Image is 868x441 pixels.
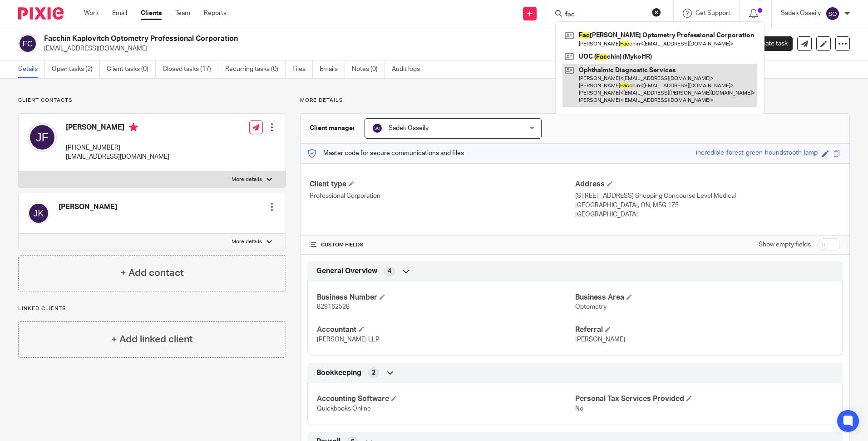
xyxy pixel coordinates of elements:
[317,394,575,404] h4: Accounting Software
[575,304,607,310] span: Optometry
[320,60,345,78] a: Emails
[575,191,840,200] p: [STREET_ADDRESS] Shopping Concourse Level Medical
[564,11,646,19] input: Search
[44,44,726,53] p: [EMAIL_ADDRESS][DOMAIN_NAME]
[575,201,840,210] p: [GEOGRAPHIC_DATA], ON, M5G 1Z5
[759,240,811,249] label: Show empty fields
[18,97,286,104] p: Client contacts
[292,60,313,78] a: Files
[372,368,375,377] span: 2
[310,191,575,200] p: Professional Corporation
[696,148,818,159] div: incredible-forest-green-houndstooth-lamp
[310,241,575,249] h4: CUSTOM FIELDS
[307,149,464,158] p: Master code for secure communications and files
[107,60,156,78] a: Client tasks (0)
[175,9,190,18] a: Team
[388,267,391,276] span: 4
[232,176,262,183] p: More details
[317,304,350,310] span: 829162528
[316,266,377,276] span: General Overview
[66,143,169,152] p: [PHONE_NUMBER]
[44,34,590,44] h2: Facchin Kaplovitch Optometry Professional Corporation
[389,125,429,131] span: Sadek Osseily
[575,210,840,219] p: [GEOGRAPHIC_DATA]
[575,325,833,335] h4: Referral
[225,60,286,78] a: Recurring tasks (0)
[575,293,833,302] h4: Business Area
[66,123,169,134] h4: [PERSON_NAME]
[66,152,169,161] p: [EMAIL_ADDRESS][DOMAIN_NAME]
[129,123,138,132] i: Primary
[317,336,380,343] span: [PERSON_NAME] LLP
[310,180,575,189] h4: Client type
[575,394,833,404] h4: Personal Tax Services Provided
[781,9,821,18] p: Sadek Osseily
[59,202,117,212] h4: [PERSON_NAME]
[18,305,286,312] p: Linked clients
[141,9,162,18] a: Clients
[28,202,49,224] img: svg%3E
[232,238,262,246] p: More details
[52,60,100,78] a: Open tasks (2)
[310,124,355,133] h3: Client manager
[18,34,37,53] img: svg%3E
[652,8,661,17] button: Clear
[575,406,583,412] span: No
[204,9,227,18] a: Reports
[575,180,840,189] h4: Address
[825,6,840,21] img: svg%3E
[300,97,850,104] p: More details
[352,60,385,78] a: Notes (0)
[316,368,361,378] span: Bookkeeping
[18,60,45,78] a: Details
[372,123,383,134] img: svg%3E
[575,336,625,343] span: [PERSON_NAME]
[392,60,427,78] a: Audit logs
[112,9,127,18] a: Email
[317,325,575,335] h4: Accountant
[695,10,730,16] span: Get Support
[317,406,371,412] span: Quickbooks Online
[740,36,793,51] a: Create task
[317,293,575,302] h4: Business Number
[18,7,64,20] img: Pixie
[163,60,218,78] a: Closed tasks (17)
[111,332,193,346] h4: + Add linked client
[84,9,99,18] a: Work
[28,123,57,152] img: svg%3E
[120,266,184,280] h4: + Add contact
